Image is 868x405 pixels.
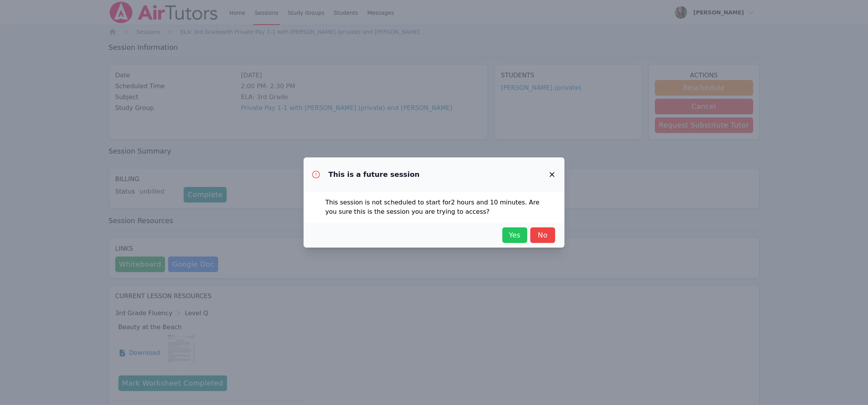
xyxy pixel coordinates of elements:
button: No [530,227,555,243]
span: Yes [506,230,523,241]
span: No [534,230,551,241]
p: This session is not scheduled to start for 2 hours and 10 minutes . Are you sure this is the sess... [325,198,543,216]
button: Yes [502,227,527,243]
h3: This is a future session [328,170,420,179]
